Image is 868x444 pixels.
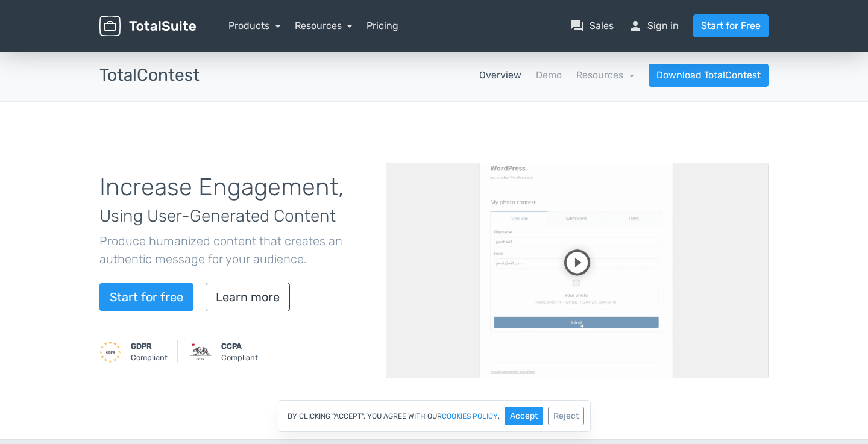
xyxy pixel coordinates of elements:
[442,413,498,420] a: cookies policy
[628,19,643,33] span: person
[228,20,280,31] a: Products
[190,341,212,363] img: CCPA
[99,283,193,311] a: Start for free
[536,68,562,83] a: Demo
[548,407,584,425] button: Reject
[505,407,543,425] button: Accept
[570,19,614,33] a: question_answerSales
[221,340,258,363] small: Compliant
[99,232,368,268] p: Produce humanized content that creates an authentic message for your audience.
[366,19,398,33] a: Pricing
[131,342,152,351] strong: GDPR
[99,66,200,85] h3: TotalContest
[99,16,196,37] img: TotalSuite for WordPress
[649,64,769,87] a: Download TotalContest
[628,19,679,33] a: personSign in
[99,341,121,363] img: GDPR
[221,342,242,351] strong: CCPA
[278,400,591,432] div: By clicking "Accept", you agree with our .
[206,283,290,311] a: Learn more
[295,20,353,31] a: Resources
[479,68,521,83] a: Overview
[99,206,336,226] span: Using User-Generated Content
[693,14,769,37] a: Start for Free
[576,69,634,81] a: Resources
[131,340,168,363] small: Compliant
[99,174,368,227] h1: Increase Engagement,
[570,19,585,33] span: question_answer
